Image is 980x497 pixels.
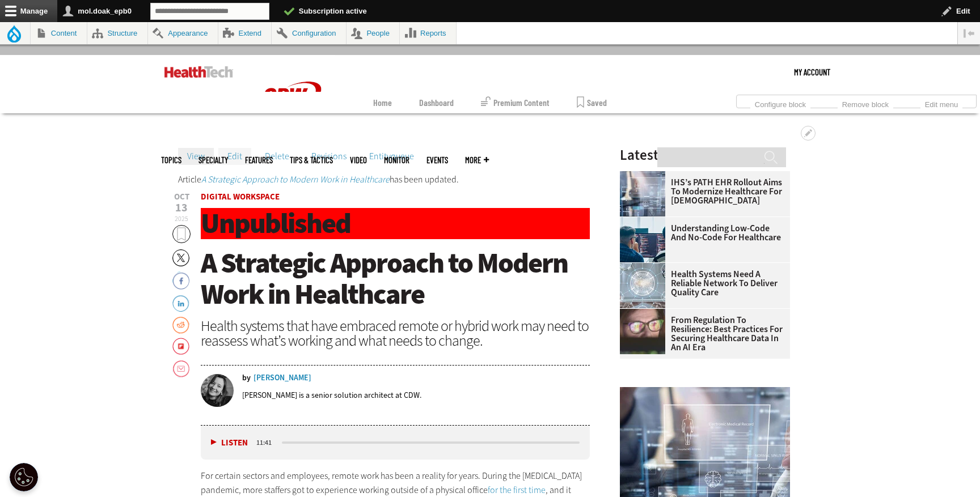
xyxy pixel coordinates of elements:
a: Electronic health records [620,171,671,180]
span: 13 [172,202,191,214]
a: [PERSON_NAME] [254,374,311,382]
img: Electronic health records [620,171,665,216]
a: Structure [87,22,147,44]
img: Home [164,66,233,78]
a: MonITor [384,156,409,164]
img: Healthcare networking [620,263,665,308]
a: for the first time [488,484,546,496]
a: Video [350,156,367,164]
a: Digital Workspace [201,191,280,202]
button: Open Primary tabs configuration options [801,126,816,141]
img: Vanessa Ambrose [201,374,234,407]
a: Remove block [838,97,893,109]
div: Health systems that have embraced remote or hybrid work may need to reassess what’s working and w... [201,318,590,348]
span: by [242,374,251,382]
a: Configuration [272,22,345,44]
a: Appearance [148,22,218,44]
a: Edit menu [920,97,962,109]
span: Specialty [198,156,228,164]
a: Reports [400,22,456,44]
div: Status message [178,175,590,184]
a: Dashboard [419,92,454,113]
div: duration [255,437,280,448]
img: Home [250,55,335,139]
a: From Regulation to Resilience: Best Practices for Securing Healthcare Data in an AI Era [620,316,783,352]
span: Oct [172,193,191,201]
span: More [465,156,489,164]
h3: Latest Articles [620,148,790,162]
div: Cookie Settings [10,463,38,491]
button: Vertical orientation [958,22,980,44]
button: Listen [211,439,248,447]
span: Topics [161,156,181,164]
a: CDW [250,130,335,142]
span: 2025 [175,214,188,223]
a: Home [373,92,392,113]
img: Coworkers coding [620,217,665,262]
a: Content [31,22,87,44]
a: Health Systems Need a Reliable Network To Deliver Quality Care [620,270,783,297]
a: Premium Content [481,92,550,113]
a: Extend [218,22,272,44]
div: User menu [794,55,830,89]
a: woman wearing glasses looking at healthcare data on screen [620,309,671,318]
a: Tips & Tactics [290,156,333,164]
a: Configure block [750,97,810,109]
a: Saved [577,92,607,113]
h1: Unpublished [201,208,590,239]
a: IHS’s PATH EHR Rollout Aims to Modernize Healthcare for [DEMOGRAPHIC_DATA] [620,178,783,205]
div: media player [201,426,590,460]
a: Events [426,156,448,164]
button: Open Preferences [10,463,38,491]
a: My Account [794,55,830,89]
a: A Strategic Approach to Modern Work in Healthcare [201,173,390,185]
img: woman wearing glasses looking at healthcare data on screen [620,309,665,354]
a: Features [245,156,273,164]
p: [PERSON_NAME] is a senior solution architect at CDW. [242,390,421,401]
a: Understanding Low-Code and No-Code for Healthcare [620,224,783,242]
a: Healthcare networking [620,263,671,272]
a: People [347,22,400,44]
span: A Strategic Approach to Modern Work in Healthcare [201,244,568,313]
a: Coworkers coding [620,217,671,226]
